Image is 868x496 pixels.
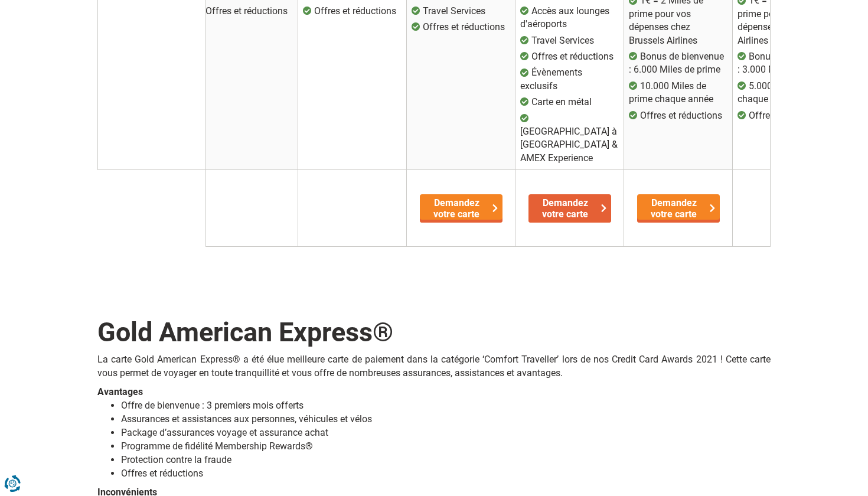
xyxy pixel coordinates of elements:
img: img [599,204,608,212]
li: Protection contre la fraude [121,453,771,467]
img: img [491,204,499,212]
li: Bonus de bienvenue : 3.000 Miles de prime [738,50,837,77]
li: Package d’assurances voyage et assurance achat [121,426,771,440]
li: Offres et réductions [520,50,619,63]
li: Offre de bienvenue : 3 premiers mois offerts [121,399,771,413]
a: Demandez votre carte [528,194,611,223]
li: 5.000 Miles de prime chaque année [738,80,837,106]
li: Offres et réductions [629,109,727,122]
li: Offres et réductions [194,5,293,18]
h2: Gold American Express® [97,318,771,347]
li: Travel Services [412,5,510,18]
a: Demandez votre carte [420,194,502,223]
b: Avantages [97,386,143,397]
li: Programme de fidélité Membership Rewards® [121,440,771,453]
li: 10.000 Miles de prime chaque année [629,80,727,106]
li: Carte en métal [520,96,619,109]
li: Accès aux lounges d'aéroports [520,5,619,31]
li: Évènements exclusifs [520,66,619,93]
li: Offres et réductions [412,21,510,34]
a: Demandez votre carte [637,194,720,223]
li: Offres et réductions [303,5,402,18]
li: Offres et réductions [121,467,771,481]
li: Assurances et assistances aux personnes, véhicules et vélos [121,413,771,426]
p: La carte Gold American Express® a été élue meilleure carte de paiement dans la catégorie ‘Comfort... [97,353,771,380]
li: Travel Services [520,34,619,47]
li: Offres et réductions [738,109,837,122]
li: [GEOGRAPHIC_DATA] à [GEOGRAPHIC_DATA] & AMEX Experience [520,112,619,165]
li: Bonus de bienvenue : 6.000 Miles de prime [629,50,727,77]
img: img [708,204,716,212]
